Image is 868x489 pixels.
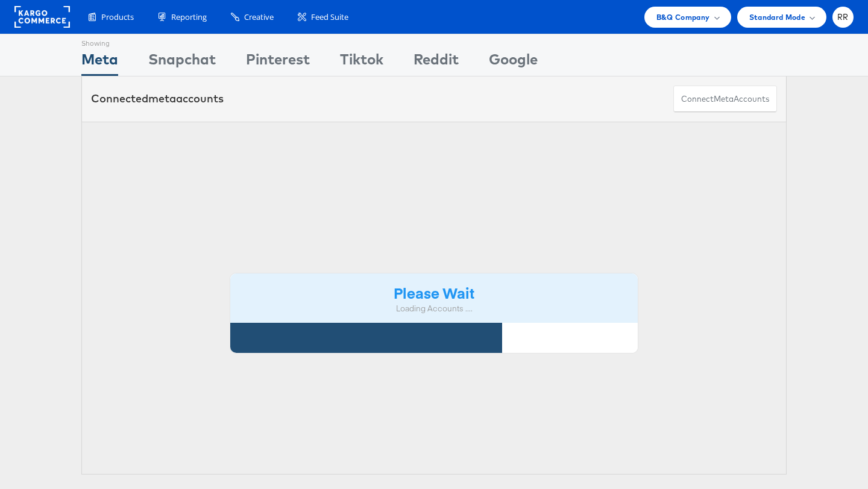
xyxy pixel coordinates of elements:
[414,49,459,76] div: Reddit
[101,11,134,23] span: Products
[81,34,118,49] div: Showing
[81,49,118,76] div: Meta
[340,49,383,76] div: Tiktok
[91,91,224,107] div: Connected accounts
[714,93,734,105] span: meta
[673,86,777,113] button: ConnectmetaAccounts
[239,303,629,314] div: Loading Accounts ....
[148,92,176,105] span: meta
[749,11,805,23] span: Standard Mode
[171,11,207,23] span: Reporting
[489,49,538,76] div: Google
[311,11,348,23] span: Feed Suite
[394,282,474,302] strong: Please Wait
[148,49,216,76] div: Snapchat
[656,11,710,23] span: B&Q Company
[246,49,310,76] div: Pinterest
[244,11,274,23] span: Creative
[837,13,849,21] span: RR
